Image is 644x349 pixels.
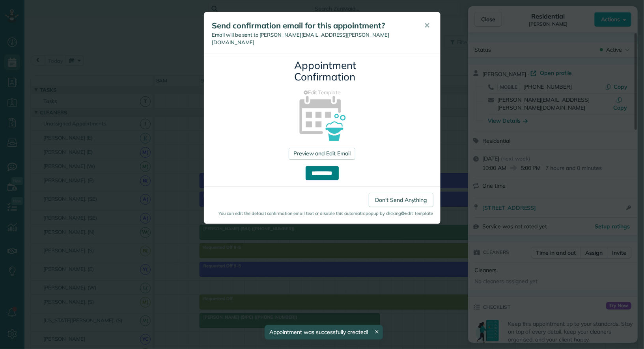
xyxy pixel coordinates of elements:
a: Don't Send Anything [369,193,433,207]
div: Appointment was successfully created! [265,325,383,340]
a: Preview and Edit Email [289,148,355,160]
img: appointment_confirmation_icon-141e34405f88b12ade42628e8c248340957700ab75a12ae832a8710e9b578dc5.png [287,82,357,153]
h5: Send confirmation email for this appointment? [212,20,413,31]
span: ✕ [424,21,430,30]
h3: Appointment Confirmation [295,60,350,82]
span: Email will be sent to [PERSON_NAME][EMAIL_ADDRESS][PERSON_NAME][DOMAIN_NAME] [212,32,390,45]
a: Edit Template [210,89,434,96]
small: You can edit the default confirmation email text or disable this automatic popup by clicking Edit... [211,210,433,216]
